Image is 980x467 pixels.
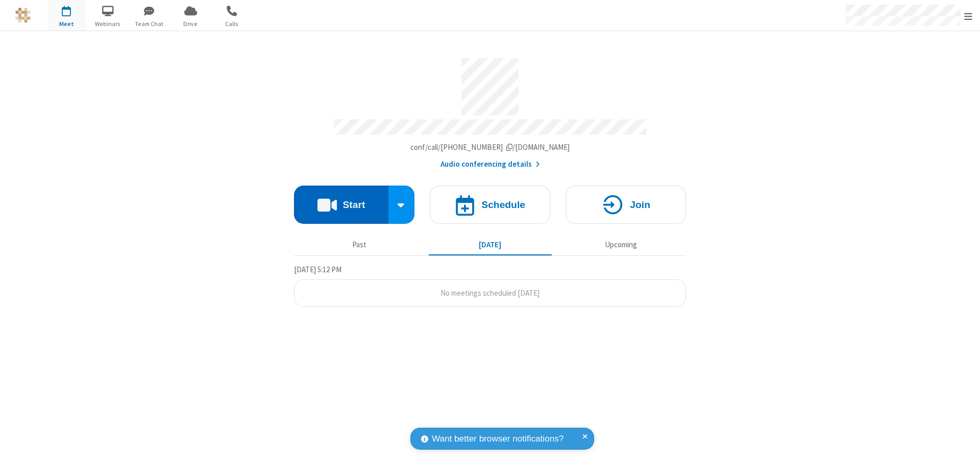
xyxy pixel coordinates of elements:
[430,186,550,224] button: Schedule
[89,19,127,29] span: Webinars
[481,200,525,210] h4: Schedule
[440,288,540,298] span: No meetings scheduled [DATE]
[294,265,341,274] span: [DATE] 5:12 PM
[47,19,86,29] span: Meet
[294,186,388,224] button: Start
[432,432,563,446] span: Want better browser notifications?
[171,19,210,29] span: Drive
[294,264,686,307] section: Today's Meetings
[440,159,540,170] button: Audio conferencing details
[294,50,686,170] section: Account details
[410,142,570,152] span: Copy my meeting room link
[213,19,251,29] span: Calls
[566,186,686,224] button: Join
[342,200,365,210] h4: Start
[429,235,552,254] button: [DATE]
[15,8,31,23] img: QA Selenium DO NOT DELETE OR CHANGE
[410,142,570,153] button: Copy my meeting room linkCopy my meeting room link
[130,19,168,29] span: Team Chat
[388,186,415,224] div: Start conference options
[630,200,650,210] h4: Join
[559,235,682,254] button: Upcoming
[298,235,421,254] button: Past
